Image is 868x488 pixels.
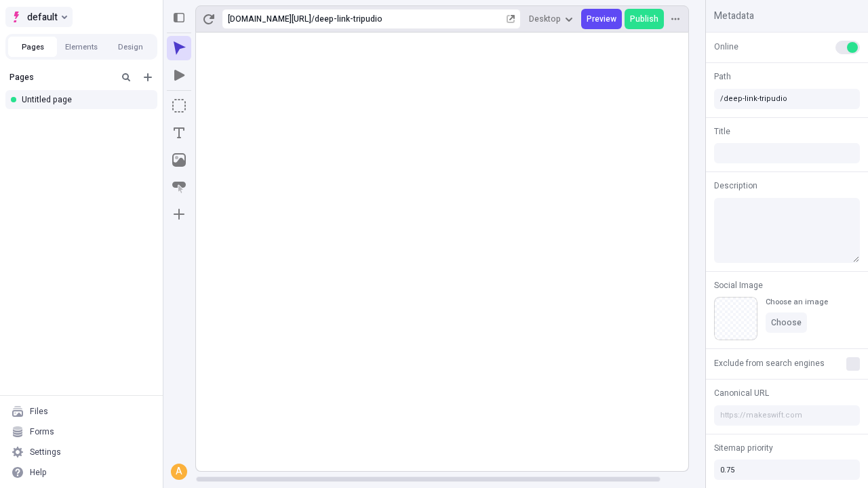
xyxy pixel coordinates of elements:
[167,121,191,145] button: Text
[714,41,738,53] span: Online
[714,70,731,83] span: Path
[714,387,769,399] span: Canonical URL
[5,7,73,27] button: Select site
[714,405,860,426] input: https://makeswift.com
[22,94,146,105] div: Untitled page
[311,14,315,24] div: /
[315,14,504,24] div: deep-link-tripudio
[30,467,47,478] div: Help
[8,37,57,57] button: Pages
[714,357,825,369] span: Exclude from search engines
[140,69,156,85] button: Add new
[714,442,773,454] span: Sitemap priority
[714,279,763,291] span: Social Image
[27,9,58,25] span: default
[587,14,616,24] span: Preview
[167,175,191,199] button: Button
[766,297,828,307] div: Choose an image
[228,14,311,24] div: [URL][DOMAIN_NAME]
[167,148,191,172] button: Image
[172,465,186,479] div: A
[106,37,155,57] button: Design
[30,406,48,417] div: Files
[771,317,802,328] span: Choose
[581,9,622,29] button: Preview
[57,37,106,57] button: Elements
[9,72,113,83] div: Pages
[30,426,54,437] div: Forms
[625,9,664,29] button: Publish
[167,94,191,118] button: Box
[714,125,730,138] span: Title
[630,14,658,24] span: Publish
[714,180,757,192] span: Description
[524,9,578,29] button: Desktop
[766,312,807,333] button: Choose
[30,447,61,457] div: Settings
[529,14,561,24] span: Desktop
